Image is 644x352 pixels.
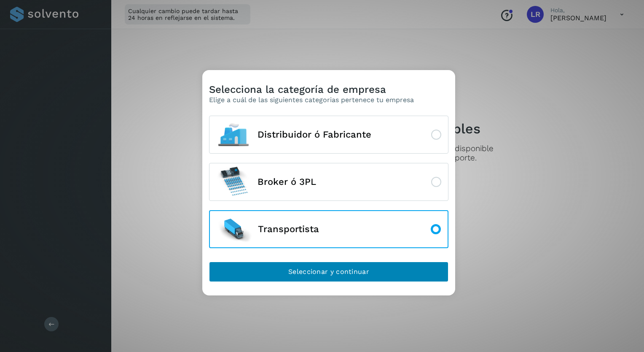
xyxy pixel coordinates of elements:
[258,130,371,140] span: Distribuidor ó Fabricante
[258,177,316,187] span: Broker ó 3PL
[209,116,448,154] button: Distribuidor ó Fabricante
[209,163,448,201] button: Broker ó 3PL
[209,84,414,96] h3: Selecciona la categoría de empresa
[258,224,319,234] span: Transportista
[288,267,369,276] span: Seleccionar y continuar
[209,262,448,282] button: Seleccionar y continuar
[209,210,448,248] button: Transportista
[209,96,414,104] p: Elige a cuál de las siguientes categorias pertenece tu empresa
